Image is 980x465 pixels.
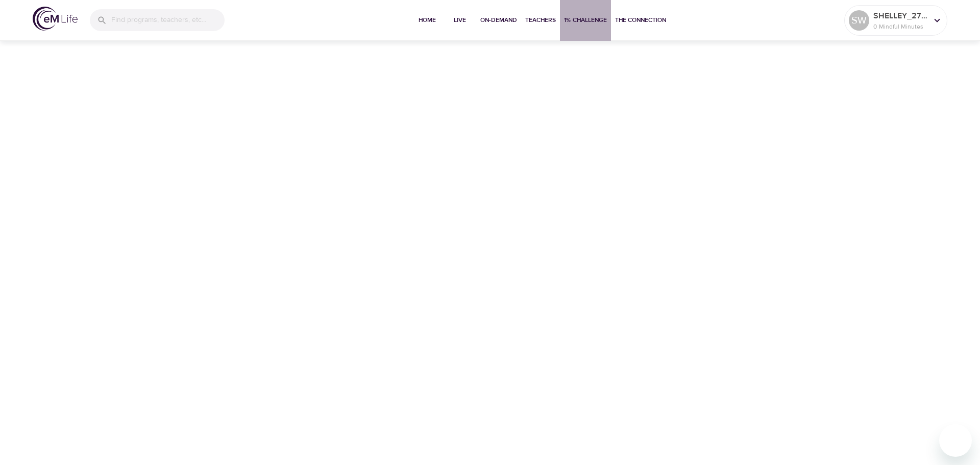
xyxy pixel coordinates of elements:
span: 1% Challenge [564,15,607,26]
div: SW [849,10,869,31]
p: 0 Mindful Minutes [873,22,927,31]
span: Live [448,15,472,26]
span: Home [415,15,439,26]
iframe: Button to launch messaging window [939,424,972,457]
p: SHELLEY_270ad0 [873,10,927,22]
span: On-Demand [480,15,517,26]
span: The Connection [615,15,666,26]
img: logo [33,7,78,31]
span: Teachers [525,15,556,26]
input: Find programs, teachers, etc... [111,9,225,31]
